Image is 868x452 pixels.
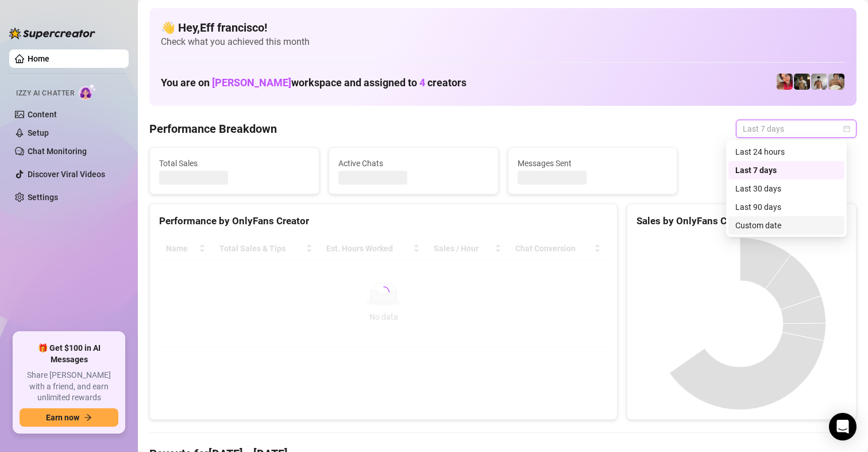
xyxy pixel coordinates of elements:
a: Setup [28,128,49,137]
span: Izzy AI Chatter [16,88,74,99]
img: Tony [794,74,810,90]
span: [PERSON_NAME] [212,76,291,89]
button: Earn nowarrow-right [20,408,118,427]
span: calendar [843,125,850,132]
span: Earn now [46,413,79,422]
div: Open Intercom Messenger [829,413,857,440]
h4: 👋 Hey, Eff francisco ! [161,20,845,36]
div: Last 90 days [735,201,838,213]
span: 🎁 Get $100 in AI Messages [20,343,118,365]
a: Discover Viral Videos [28,170,105,179]
div: Last 30 days [728,179,844,198]
div: Last 30 days [735,182,838,195]
span: arrow-right [84,413,92,422]
div: Performance by OnlyFans Creator [159,213,608,229]
span: Total Sales [159,157,310,170]
a: Settings [28,193,58,202]
span: 4 [419,76,425,89]
div: Last 24 hours [735,145,838,158]
img: Vanessa [777,74,793,90]
div: Last 7 days [728,161,844,179]
img: AI Chatter [79,83,97,100]
div: Custom date [728,216,844,235]
div: Last 24 hours [728,143,844,161]
a: Content [28,110,57,119]
div: Last 90 days [728,198,844,216]
a: Chat Monitoring [28,147,87,156]
span: loading [376,284,392,300]
h4: Performance Breakdown [149,121,277,137]
span: Check what you achieved this month [161,36,845,48]
img: logo-BBDzfeDw.svg [9,28,95,39]
img: aussieboy_j [811,74,827,90]
span: Active Chats [338,157,489,170]
span: Share [PERSON_NAME] with a friend, and earn unlimited rewards [20,370,118,404]
span: Messages Sent [518,157,668,170]
div: Custom date [735,219,838,232]
h1: You are on workspace and assigned to creators [161,76,466,89]
div: Sales by OnlyFans Creator [636,213,847,229]
img: Aussieboy_jfree [828,74,844,90]
a: Home [28,54,49,63]
div: Last 7 days [735,164,838,177]
span: Last 7 days [743,120,850,137]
